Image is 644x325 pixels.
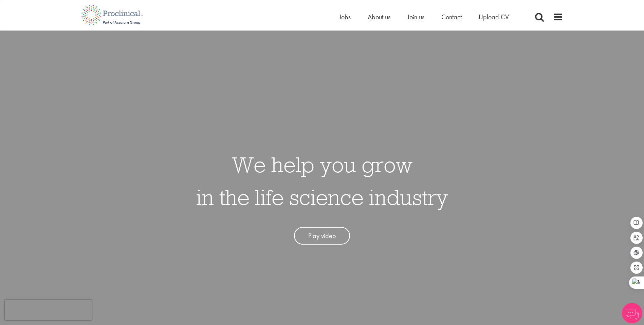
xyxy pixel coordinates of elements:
[479,13,509,21] a: Upload CV
[196,148,448,213] h1: We help you grow in the life science industry
[339,13,351,21] a: Jobs
[294,227,350,245] a: Play video
[622,303,642,323] img: Chatbot
[368,13,390,21] a: About us
[407,13,424,21] a: Join us
[441,13,462,21] a: Contact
